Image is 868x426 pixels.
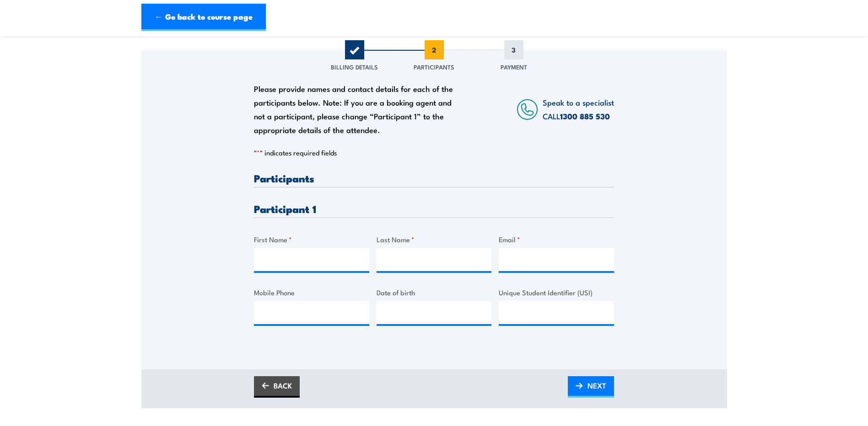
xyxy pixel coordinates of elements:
h3: Participants [254,173,614,183]
span: Billing Details [331,62,378,71]
p: " " indicates required fields [254,148,614,157]
a: BACK [254,376,300,398]
span: Participants [414,62,454,71]
a: NEXT [568,376,614,398]
span: Speak to a specialist CALL [543,96,614,122]
label: Unique Student Identifier (USI) [499,287,614,298]
span: Payment [501,62,527,71]
span: 3 [504,40,523,59]
label: First Name [254,234,369,245]
label: Last Name [377,234,492,245]
span: 1 [345,40,364,59]
div: Please provide names and contact details for each of the participants below. Note: If you are a b... [254,82,462,137]
label: Mobile Phone [254,287,369,298]
a: 1300 885 530 [560,110,610,122]
label: Email [499,234,614,245]
a: ← Go back to course page [141,4,266,31]
span: NEXT [588,373,606,398]
span: 2 [425,40,444,59]
h3: Participant 1 [254,203,614,214]
label: Date of birth [377,287,492,298]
